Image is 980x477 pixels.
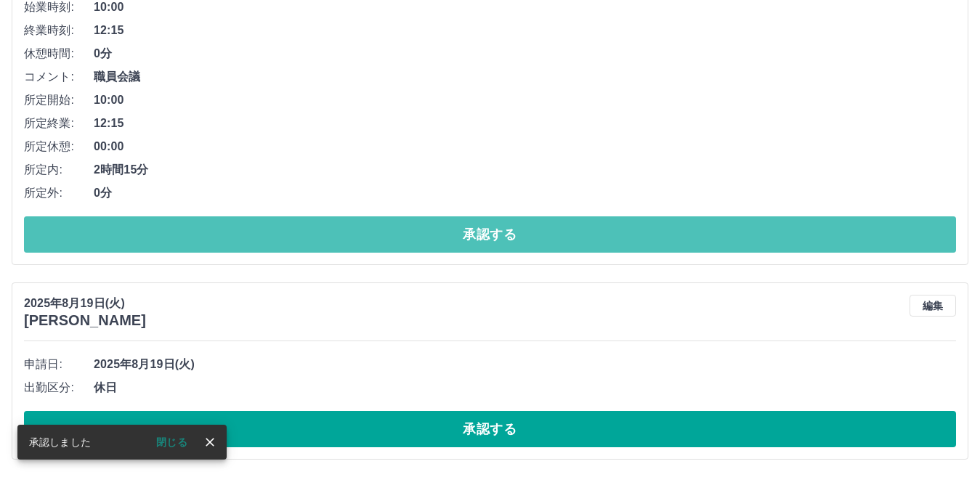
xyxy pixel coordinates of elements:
[24,68,94,86] span: コメント:
[94,138,956,155] span: 00:00
[94,115,956,132] span: 12:15
[24,22,94,39] span: 終業時刻:
[24,115,94,132] span: 所定終業:
[910,295,956,317] button: 編集
[94,356,956,373] span: 2025年8月19日(火)
[24,161,94,179] span: 所定内:
[24,45,94,62] span: 休憩時間:
[29,429,91,455] div: 承認しました
[94,379,956,396] span: 休日
[24,138,94,155] span: 所定休憩:
[94,161,956,179] span: 2時間15分
[94,22,956,39] span: 12:15
[24,312,146,329] h3: [PERSON_NAME]
[94,91,956,109] span: 10:00
[94,68,956,86] span: 職員会議
[94,184,956,202] span: 0分
[199,431,221,453] button: close
[24,411,956,447] button: 承認する
[24,295,146,312] p: 2025年8月19日(火)
[24,184,94,202] span: 所定外:
[24,356,94,373] span: 申請日:
[94,45,956,62] span: 0分
[24,379,94,396] span: 出勤区分:
[24,91,94,109] span: 所定開始:
[145,431,199,453] button: 閉じる
[24,216,956,253] button: 承認する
